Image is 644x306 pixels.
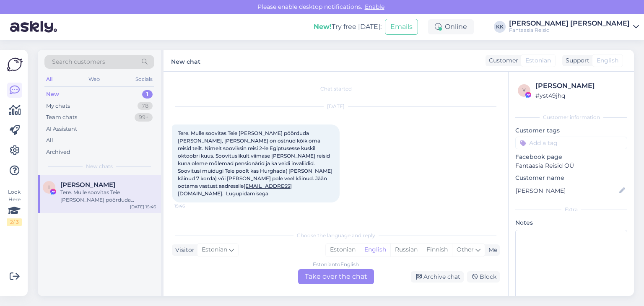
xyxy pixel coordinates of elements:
[46,136,53,145] div: All
[486,56,518,65] div: Customer
[7,218,22,226] div: 2 / 3
[522,87,526,93] span: y
[172,246,195,254] div: Visitor
[46,90,59,99] div: New
[172,103,500,110] div: [DATE]
[535,81,625,91] div: [PERSON_NAME]
[509,20,639,34] a: [PERSON_NAME] [PERSON_NAME]Fantaasia Reisid
[60,181,115,189] span: Ilme Mae
[174,203,206,209] span: 15:46
[135,113,153,122] div: 99+
[134,74,154,85] div: Socials
[138,102,153,110] div: 78
[515,153,627,161] p: Facebook page
[172,85,500,93] div: Chat started
[390,244,422,256] div: Russian
[535,91,625,100] div: # yst49jhq
[172,232,500,239] div: Choose the language and reply
[385,19,418,35] button: Emails
[428,19,474,34] div: Online
[525,56,551,65] span: Estonian
[411,271,464,283] div: Archive chat
[46,148,70,156] div: Archived
[314,23,332,31] b: New!
[46,102,70,110] div: My chats
[7,188,22,226] div: Look Here
[515,206,627,213] div: Extra
[130,204,156,210] div: [DATE] 15:46
[515,174,627,182] p: Customer name
[87,74,101,85] div: Web
[485,246,497,254] div: Me
[313,261,359,268] div: Estonian to English
[515,161,627,170] p: Fantaasia Reisid OÜ
[562,56,589,65] div: Support
[298,269,374,284] div: Take over the chat
[515,126,627,135] p: Customer tags
[171,55,200,66] label: New chat
[44,74,54,85] div: All
[202,245,227,254] span: Estonian
[178,130,334,197] span: Tere. Mulle soovitas Teie [PERSON_NAME] pöörduda [PERSON_NAME], [PERSON_NAME] on ostnud kõik oma ...
[515,114,627,121] div: Customer information
[60,189,156,204] div: Tere. Mulle soovitas Teie [PERSON_NAME] pöörduda [PERSON_NAME], [PERSON_NAME] on ostnud kõik oma ...
[509,20,630,27] div: [PERSON_NAME] [PERSON_NAME]
[597,56,618,65] span: English
[457,246,474,253] span: Other
[46,113,77,122] div: Team chats
[494,21,506,33] div: KK
[142,90,153,99] div: 1
[48,184,50,190] span: I
[362,3,387,10] span: Enable
[314,22,382,32] div: Try free [DATE]:
[86,163,113,170] span: New chats
[467,271,500,283] div: Block
[422,244,452,256] div: Finnish
[46,125,77,133] div: AI Assistant
[7,57,23,73] img: Askly Logo
[515,218,627,227] p: Notes
[509,27,630,34] div: Fantaasia Reisid
[515,137,627,149] input: Add a tag
[52,57,105,66] span: Search customers
[360,244,390,256] div: English
[516,186,618,195] input: Add name
[326,244,360,256] div: Estonian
